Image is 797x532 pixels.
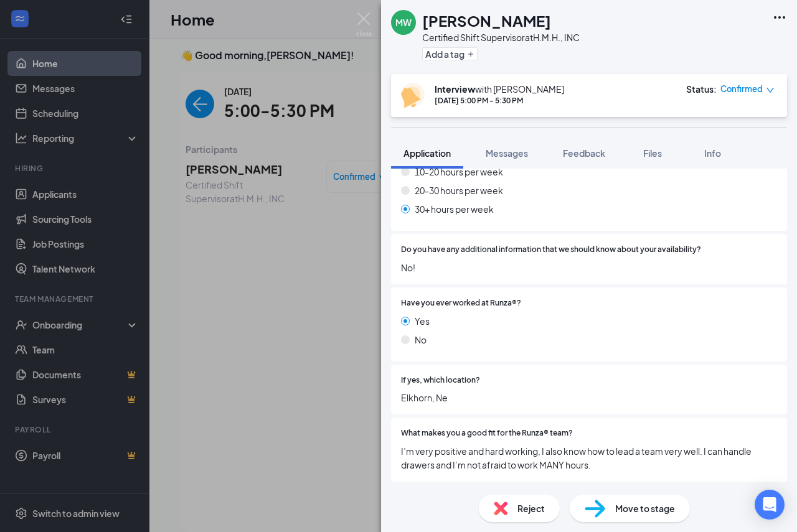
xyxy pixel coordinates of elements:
[720,83,763,95] span: Confirmed
[435,83,475,95] b: Interview
[401,427,573,439] span: What makes you a good fit for the Runza® team?
[772,10,787,25] svg: Ellipses
[467,50,474,58] svg: Plus
[486,147,528,159] span: Messages
[415,165,503,179] span: 10-20 hours per week
[401,261,777,274] span: No!
[401,375,480,386] span: If yes, which location?
[643,147,662,159] span: Files
[415,314,430,328] span: Yes
[435,83,564,95] div: with [PERSON_NAME]
[755,490,785,520] div: Open Intercom Messenger
[415,202,494,216] span: 30+ hours per week
[422,47,478,60] button: PlusAdd a tag
[401,244,701,256] span: Do you have any additional information that we should know about your availability?
[517,502,545,515] span: Reject
[686,83,717,95] div: Status :
[401,391,777,404] span: Elkhorn, Ne
[422,31,580,44] div: Certified Shift Supervisor at H.M.H., INC
[401,444,777,472] span: I’m very positive and hard working, I also know how to lead a team very well. I can handle drawer...
[401,297,521,309] span: Have you ever worked at Runza®?
[395,16,412,29] div: MW
[704,147,721,159] span: Info
[615,502,675,515] span: Move to stage
[435,95,564,106] div: [DATE] 5:00 PM - 5:30 PM
[415,184,503,197] span: 20-30 hours per week
[422,10,551,31] h1: [PERSON_NAME]
[766,86,775,95] span: down
[563,147,605,159] span: Feedback
[403,147,451,159] span: Application
[415,333,427,347] span: No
